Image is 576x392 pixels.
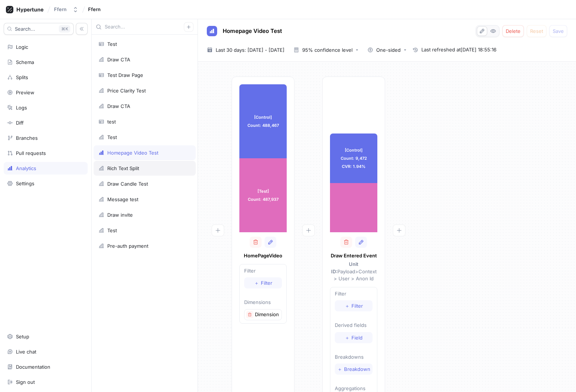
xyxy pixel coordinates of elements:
[16,120,24,126] div: Diff
[16,165,36,171] div: Analytics
[107,88,146,94] div: Price Clarity Test
[335,290,373,298] p: Filter
[107,243,148,249] div: Pre-auth payment
[344,367,370,371] span: Breakdown
[4,23,74,35] button: Search...K
[16,135,38,141] div: Branches
[351,304,363,308] span: Filter
[107,227,117,233] div: Test
[364,44,410,55] button: One-sided
[244,267,282,275] p: Filter
[107,196,138,202] div: Message test
[107,134,117,140] div: Test
[506,29,521,33] span: Delete
[244,277,282,288] button: ＋Filter
[421,46,496,54] span: Last refreshed at [DATE] 18:55:16
[345,335,350,340] span: ＋
[376,48,401,53] div: One-sided
[337,367,342,371] span: ＋
[107,150,158,156] div: Homepage Video Test
[330,134,377,183] div: [Control] Count: 9,472 CVR: 1.94%
[290,44,361,55] button: 95% confidence level
[335,354,373,361] p: Breakdowns
[4,361,88,373] a: Documentation
[16,334,29,339] div: Setup
[16,89,34,95] div: Preview
[107,119,116,125] div: test
[107,181,148,187] div: Draw Candle Test
[16,364,50,370] div: Documentation
[16,59,34,65] div: Schema
[553,29,564,33] span: Save
[107,103,130,109] div: Draw CTA
[105,23,184,31] input: Search...
[107,212,133,218] div: Draw invite
[335,300,373,311] button: ＋Filter
[16,44,28,50] div: Logic
[16,105,27,111] div: Logs
[335,322,373,329] p: Derived fields
[530,29,543,33] span: Reset
[16,150,46,156] div: Pull requests
[223,28,282,34] span: Homepage Video Test
[88,7,101,12] span: Ffern
[16,180,34,186] div: Settings
[59,25,70,33] div: K
[244,299,282,306] p: Dimensions
[216,46,284,54] span: Last 30 days: [DATE] - [DATE]
[16,74,28,80] div: Splits
[330,252,377,260] p: Draw Entered Event
[54,6,67,13] div: Ffern
[15,27,35,31] span: Search...
[502,25,524,37] button: Delete
[527,25,546,37] button: Reset
[302,48,353,53] div: 95% confidence level
[351,335,363,340] span: Field
[345,304,350,308] span: ＋
[239,84,287,158] div: [Control] Count: 488,467
[51,3,81,16] button: Ffern
[107,72,143,78] div: Test Draw Page
[335,332,373,343] button: ＋Field
[331,261,359,274] strong: Unit ID:
[16,379,35,385] div: Sign out
[330,261,377,283] p: Payload > Context > User > Anon Id
[107,41,117,47] div: Test
[107,165,139,171] div: Rich Text Split
[549,25,567,37] button: Save
[239,252,287,260] p: HomePageVideo
[16,349,36,355] div: Live chat
[255,311,280,318] p: Dimension 1
[261,281,272,285] span: Filter
[335,364,373,375] button: ＋Breakdown
[239,158,287,232] div: [Test] Count: 487,937
[254,281,259,285] span: ＋
[107,57,130,62] div: Draw CTA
